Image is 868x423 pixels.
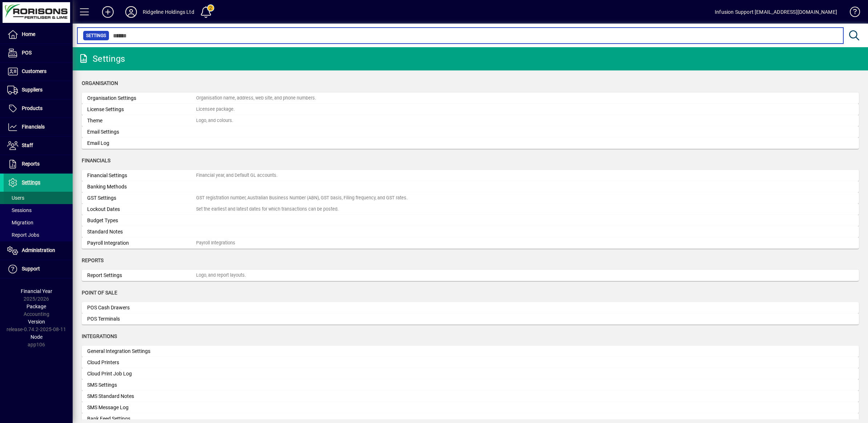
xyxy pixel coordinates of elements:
div: SMS Settings [87,381,196,389]
a: Support [4,260,73,278]
div: Financial Settings [87,172,196,179]
div: Banking Methods [87,183,196,191]
a: General Integration Settings [82,346,859,357]
div: SMS Message Log [87,404,196,411]
div: Ridgeline Holdings Ltd [143,6,194,18]
a: Report Jobs [4,229,73,241]
div: POS Terminals [87,315,196,323]
span: Sessions [7,207,32,213]
span: Reports [22,161,40,167]
div: Payroll Integration [87,239,196,247]
div: Settings [78,53,125,65]
span: Reports [82,257,104,263]
span: Home [22,31,35,37]
a: Payroll IntegrationPayroll Integrations [82,237,859,249]
div: Logo, and colours. [196,117,233,124]
div: Logo, and report layouts. [196,272,246,279]
a: Standard Notes [82,226,859,237]
span: Financials [82,158,110,163]
a: Suppliers [4,81,73,99]
div: General Integration Settings [87,347,196,355]
a: Cloud Printers [82,357,859,368]
div: Cloud Printers [87,359,196,366]
div: Theme [87,117,196,125]
span: Financial Year [21,288,52,294]
a: Home [4,25,73,44]
a: POS [4,44,73,62]
div: SMS Standard Notes [87,393,196,400]
div: Licensee package. [196,106,235,113]
span: Suppliers [22,87,42,93]
div: Set the earliest and latest dates for which transactions can be posted. [196,206,338,213]
a: Financials [4,118,73,136]
a: Budget Types [82,215,859,226]
a: Cloud Print Job Log [82,368,859,379]
a: SMS Standard Notes [82,391,859,402]
a: SMS Message Log [82,402,859,413]
a: Financial SettingsFinancial year, and Default GL accounts. [82,170,859,181]
span: Administration [22,247,55,253]
span: Package [27,304,46,309]
div: Infusion Support [EMAIL_ADDRESS][DOMAIN_NAME] [715,6,837,18]
span: Products [22,105,42,111]
span: Settings [22,179,40,185]
div: Budget Types [87,217,196,224]
a: Sessions [4,204,73,216]
a: POS Cash Drawers [82,302,859,313]
div: Bank Feed Settings [87,415,196,423]
a: Banking Methods [82,181,859,192]
a: Migration [4,216,73,229]
a: Customers [4,62,73,81]
a: SMS Settings [82,379,859,391]
button: Add [96,5,119,19]
a: Reports [4,155,73,173]
span: Report Jobs [7,232,39,238]
a: POS Terminals [82,313,859,325]
button: Profile [119,5,143,19]
a: License SettingsLicensee package. [82,104,859,115]
div: Payroll Integrations [196,240,235,247]
a: Email Log [82,138,859,149]
span: Integrations [82,333,117,339]
a: Lockout DatesSet the earliest and latest dates for which transactions can be posted. [82,204,859,215]
span: Migration [7,220,33,225]
span: Staff [22,142,33,148]
a: Products [4,99,73,118]
div: POS Cash Drawers [87,304,196,312]
div: License Settings [87,106,196,113]
span: Users [7,195,24,201]
span: Node [31,334,42,340]
div: GST registration number, Australian Business Number (ABN), GST basis, Filing frequency, and GST r... [196,195,407,202]
a: Users [4,192,73,204]
div: Email Log [87,139,196,147]
div: Email Settings [87,128,196,136]
div: Lockout Dates [87,206,196,213]
div: Financial year, and Default GL accounts. [196,172,277,179]
a: Organisation SettingsOrganisation name, address, web site, and phone numbers. [82,93,859,104]
span: POS [22,50,32,56]
span: Point of Sale [82,290,117,296]
a: Email Settings [82,126,859,138]
a: Knowledge Base [844,1,859,25]
span: Organisation [82,80,118,86]
a: Report SettingsLogo, and report layouts. [82,270,859,281]
span: Support [22,266,40,272]
span: Version [28,319,45,325]
div: GST Settings [87,194,196,202]
div: Organisation name, address, web site, and phone numbers. [196,95,316,102]
a: GST SettingsGST registration number, Australian Business Number (ABN), GST basis, Filing frequenc... [82,192,859,204]
a: Staff [4,137,73,155]
div: Organisation Settings [87,94,196,102]
span: Financials [22,124,45,130]
a: Administration [4,241,73,260]
div: Standard Notes [87,228,196,236]
span: Customers [22,68,46,74]
a: ThemeLogo, and colours. [82,115,859,126]
span: Settings [86,32,106,39]
div: Cloud Print Job Log [87,370,196,378]
div: Report Settings [87,272,196,279]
